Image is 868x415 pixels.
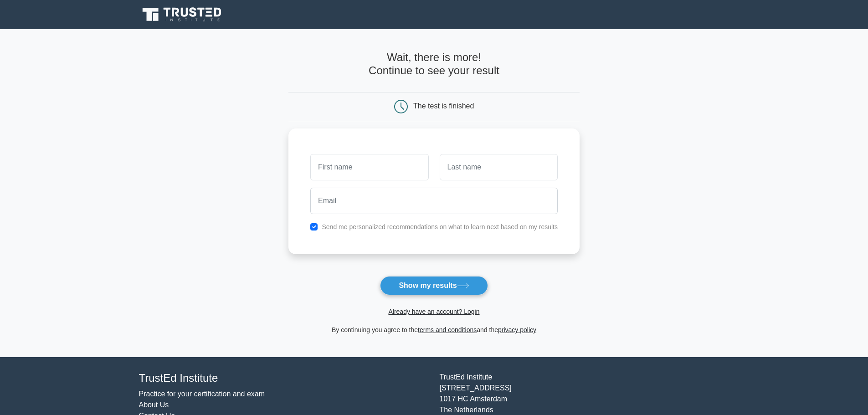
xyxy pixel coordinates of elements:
a: Practice for your certification and exam [139,390,265,398]
label: Send me personalized recommendations on what to learn next based on my results [322,223,558,231]
div: The test is finished [413,102,474,110]
a: terms and conditions [418,326,477,333]
input: First name [310,154,428,180]
a: privacy policy [498,326,536,333]
h4: Wait, there is more! Continue to see your result [288,51,580,77]
a: About Us [139,401,169,409]
div: By continuing you agree to the and the [283,324,585,335]
input: Email [310,188,558,214]
input: Last name [440,154,558,180]
h4: TrustEd Institute [139,372,429,385]
button: Show my results [380,276,488,295]
a: Already have an account? Login [388,308,479,315]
